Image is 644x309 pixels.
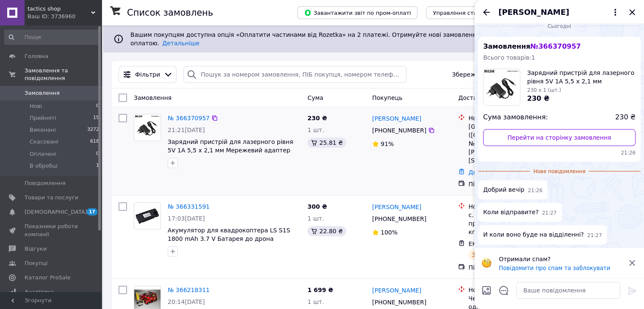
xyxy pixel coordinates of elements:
[307,138,346,148] div: 25.81 ₴
[28,5,91,13] span: tactics shop
[183,66,406,83] input: Пошук за номером замовлення, ПІБ покупця, номером телефону, Email, номером накладної
[87,126,99,134] span: 3272
[135,70,160,79] span: Фільтри
[498,7,569,18] span: [PERSON_NAME]
[478,22,641,30] div: 12.10.2025
[297,6,417,19] button: Завантажити звіт по пром-оплаті
[527,94,550,102] span: 230 ₴
[25,274,70,281] span: Каталог ProSale
[134,202,161,229] a: Фото товару
[28,13,102,20] div: Ваш ID: 3736960
[25,89,60,97] span: Замовлення
[25,259,47,267] span: Покупці
[615,113,636,122] span: 230 ₴
[542,210,557,217] span: 21:27 12.10.2025
[483,149,636,157] span: 21:26 12.10.2025
[96,102,99,110] span: 0
[30,162,58,170] span: В обробці
[468,169,502,176] a: Додати ЕН
[528,187,543,194] span: 21:26 12.10.2025
[587,232,602,239] span: 21:27 12.10.2025
[544,23,575,30] span: Сьогодні
[25,179,66,187] span: Повідомлення
[307,203,327,210] span: 300 ₴
[627,7,637,17] button: Закрити
[168,115,210,121] a: № 366370957
[499,255,622,263] p: Отримали спам?
[483,42,581,50] span: Замовлення
[87,208,97,215] span: 17
[372,299,426,306] span: [PHONE_NUMBER]
[468,122,555,165] div: [GEOGRAPHIC_DATA] ([GEOGRAPHIC_DATA].), №367 (до 30 кг): вул. [PERSON_NAME][STREET_ADDRESS]
[30,126,56,134] span: Виконані
[372,94,402,101] span: Покупець
[527,87,561,93] span: 230 x 1 (шт.)
[468,211,555,236] div: с. Нирків, Пункт приймання-видачі (до 30 кг): вул. Шевченка, 20
[4,30,100,45] input: Пошук
[304,9,411,17] span: Завантажити звіт по пром-оплаті
[130,31,598,47] span: Вашим покупцям доступна опція «Оплатити частинами від Rozetka» на 2 платежі. Отримуйте нові замов...
[483,129,636,146] a: Перейти на сторінку замовлення
[90,138,99,146] span: 618
[468,180,555,188] div: Післяплата
[483,208,539,217] span: Коли відправите?
[134,114,161,141] a: Фото товару
[25,67,102,82] span: Замовлення та повідомлення
[481,7,492,17] button: Назад
[372,114,421,123] a: [PERSON_NAME]
[25,245,47,253] span: Відгуки
[468,286,555,294] div: Нова Пошта
[307,226,346,236] div: 22.80 ₴
[499,265,610,271] button: Повідомити про спам та заблокувати
[372,203,421,211] a: [PERSON_NAME]
[168,227,299,259] a: Акумулятор для квадрокоптера LS S1S 1800 mAh 3.7 V Батарея до дрона Акумуляторна батарея до квадр...
[498,7,620,18] button: [PERSON_NAME]
[168,287,210,293] a: № 366218311
[307,115,327,121] span: 230 ₴
[307,215,324,222] span: 1 шт.
[25,288,54,296] span: Аналітика
[468,240,539,247] span: ЕН: 20 4512 6918 9499
[168,203,210,210] a: № 366331591
[134,115,160,140] img: Фото товару
[483,230,584,239] span: И коли воно буде на відділенні?
[134,203,160,229] img: Фото товару
[468,263,555,272] div: Післяплата
[307,287,333,293] span: 1 699 ₴
[25,208,87,216] span: [DEMOGRAPHIC_DATA]
[484,69,520,105] img: 6861862466_w160_h160_zaryadnij-pristrij-dlya.jpg
[168,215,205,222] span: 17:03[DATE]
[307,127,324,133] span: 1 шт.
[433,10,498,16] span: Управління статусами
[468,202,555,211] div: Нова Пошта
[162,40,199,47] a: Детальніше
[426,6,504,19] button: Управління статусами
[96,150,99,158] span: 0
[30,150,56,158] span: Оплачені
[530,168,589,175] span: Нове повідомлення
[468,250,516,260] div: Заплановано
[483,185,525,194] span: Добрий вечір
[498,285,509,296] button: Відкрити шаблони відповідей
[134,94,171,101] span: Замовлення
[96,162,99,170] span: 1
[30,114,56,122] span: Прийняті
[307,94,323,101] span: Cума
[483,113,548,122] span: Сума замовлення:
[93,114,99,122] span: 15
[381,229,398,236] span: 100%
[168,138,300,171] a: Зарядний пристрій для лазерного рівня 5V 1A 5,5 х 2,1 мм Мережевий адаптер для будівельного нівел...
[530,42,580,50] span: № 366370957
[527,69,636,86] span: Зарядний пристрій для лазерного рівня 5V 1A 5,5 х 2,1 мм Мережевий адаптер для будівельного нівел...
[483,54,535,61] span: Всього товарів: 1
[25,223,78,238] span: Показники роботи компанії
[25,194,78,201] span: Товари та послуги
[468,114,555,122] div: Нова Пошта
[372,215,426,222] span: [PHONE_NUMBER]
[168,127,205,133] span: 21:21[DATE]
[168,298,205,305] span: 20:14[DATE]
[458,94,520,101] span: Доставка та оплата
[307,298,324,305] span: 1 шт.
